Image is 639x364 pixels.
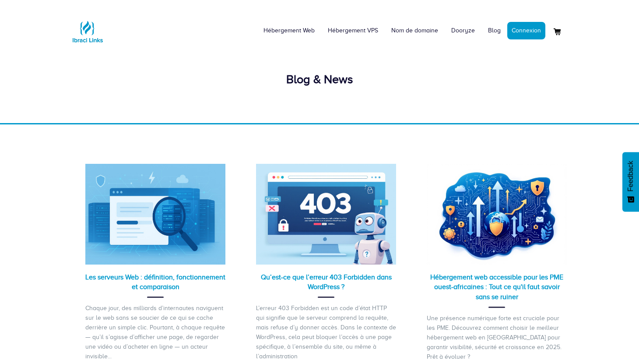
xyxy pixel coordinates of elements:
[85,304,225,361] div: Chaque jour, des milliards d’internautes naviguent sur le web sans se soucier de ce qui se cache ...
[256,304,396,361] div: L’erreur 403 Forbidden est un code d’état HTTP qui signifie que le serveur comprend la requête, m...
[70,14,105,49] img: Logo Ibraci Links
[85,164,225,265] img: Les serveurs Web : définition, fonctionnement et comparaison
[427,314,567,362] div: Une présence numérique forte est cruciale pour les PME. Découvrez comment choisir le meilleur héb...
[85,273,225,291] a: Les serveurs Web : définition, fonctionnement et comparaison
[256,164,396,265] img: Qu’est-ce que l’erreur 403 Forbidden dans WordPress ?
[321,18,385,44] a: Hébergement VPS
[427,164,567,265] img: Hébergement web accessible pour les PME ouest-africaines : Tout ce qu'il faut savoir sans se ruiner
[261,273,392,291] a: Qu’est-ce que l’erreur 403 Forbidden dans WordPress ?
[445,18,481,44] a: Dooryze
[70,7,105,49] a: Logo Ibraci Links
[385,18,445,44] a: Nom de domaine
[70,71,569,88] div: Blog & News
[481,18,507,44] a: Blog
[430,273,563,301] a: Hébergement web accessible pour les PME ouest-africaines : Tout ce qu'il faut savoir sans se ruiner
[627,161,635,191] span: Feedback
[507,22,545,39] a: Connexion
[622,152,639,212] button: Feedback - Afficher l’enquête
[257,18,321,44] a: Hébergement Web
